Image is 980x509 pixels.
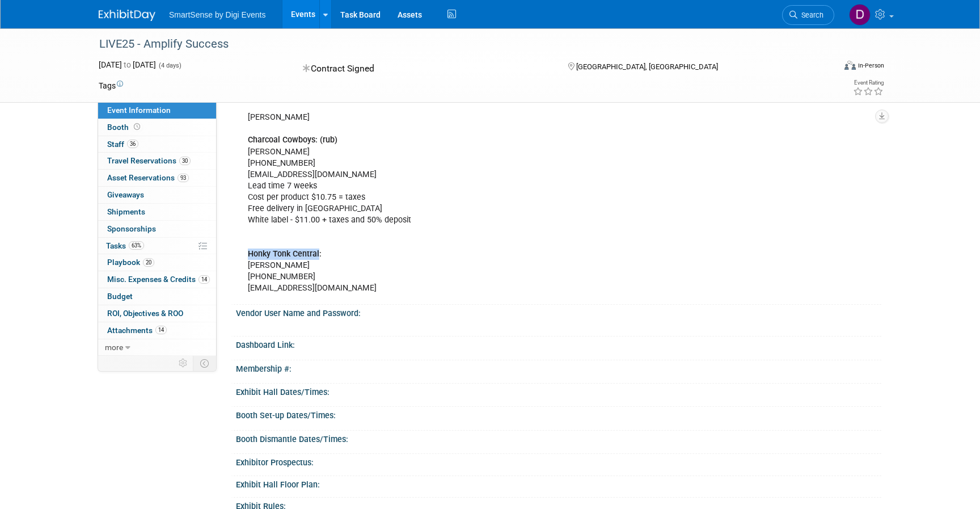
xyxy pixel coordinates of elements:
span: 20 [143,258,154,267]
img: Dan Tiernan [849,4,871,26]
a: Shipments [98,204,216,220]
span: Attachments [107,326,167,335]
span: 30 [179,157,191,165]
a: Booth [98,119,216,136]
span: Shipments [107,207,145,216]
b: Charcoal Cowboys: (rub) [248,135,337,145]
div: Exhibit Hall Dates/Times: [236,384,881,398]
img: ExhibitDay [99,10,155,21]
a: Tasks63% [98,238,216,254]
a: Asset Reservations93 [98,170,216,186]
a: ROI, Objectives & ROO [98,305,216,322]
span: more [105,343,123,352]
span: Budget [107,292,133,301]
div: In-Person [857,61,884,70]
a: Giveaways [98,187,216,203]
span: 36 [127,140,138,148]
b: Honky Tonk Central: [248,249,322,259]
span: 14 [155,326,167,334]
div: Membership #: [236,360,881,375]
span: Asset Reservations [107,173,189,182]
span: Tasks [106,241,144,250]
span: Event Information [107,106,171,115]
a: more [98,339,216,356]
a: Budget [98,288,216,305]
span: [DATE] [DATE] [99,60,156,69]
span: 14 [198,275,210,284]
span: 63% [129,241,144,250]
td: Tags [99,80,123,91]
span: Playbook [107,258,154,267]
a: Travel Reservations30 [98,153,216,169]
span: Booth not reserved yet [132,123,142,131]
div: Event Format [767,59,884,76]
span: Misc. Expenses & Credits [107,275,210,284]
span: Sponsorships [107,224,156,233]
a: Attachments14 [98,322,216,339]
span: [GEOGRAPHIC_DATA], [GEOGRAPHIC_DATA] [576,62,718,71]
td: Toggle Event Tabs [193,356,217,371]
span: Staff [107,140,138,149]
a: Staff36 [98,136,216,153]
div: Contract Signed [299,59,550,79]
img: Format-Inperson.png [844,61,856,70]
span: SmartSense by Digi Events [169,10,265,19]
td: Personalize Event Tab Strip [174,356,193,371]
div: Vendor User Name and Password: [236,305,881,319]
span: to [122,60,133,69]
a: Search [782,5,834,25]
div: Exhibitor Prospectus: [236,454,881,468]
span: Giveaways [107,190,144,199]
div: LIVE25 - Amplify Success [95,34,817,54]
div: Booth Set-up Dates/Times: [236,407,881,421]
span: Search [797,11,823,19]
span: ROI, Objectives & ROO [107,309,183,318]
div: Event Rating [853,80,884,86]
a: Event Information [98,102,216,119]
a: Misc. Expenses & Credits14 [98,271,216,288]
a: Sponsorships [98,221,216,237]
a: Playbook20 [98,254,216,271]
span: Booth [107,123,142,132]
span: 93 [178,174,189,182]
span: (4 days) [158,62,181,69]
div: Dashboard Link: [236,336,881,351]
div: Exhibit Hall Floor Plan: [236,476,881,490]
div: Booth Dismantle Dates/Times: [236,431,881,445]
span: Travel Reservations [107,156,191,165]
